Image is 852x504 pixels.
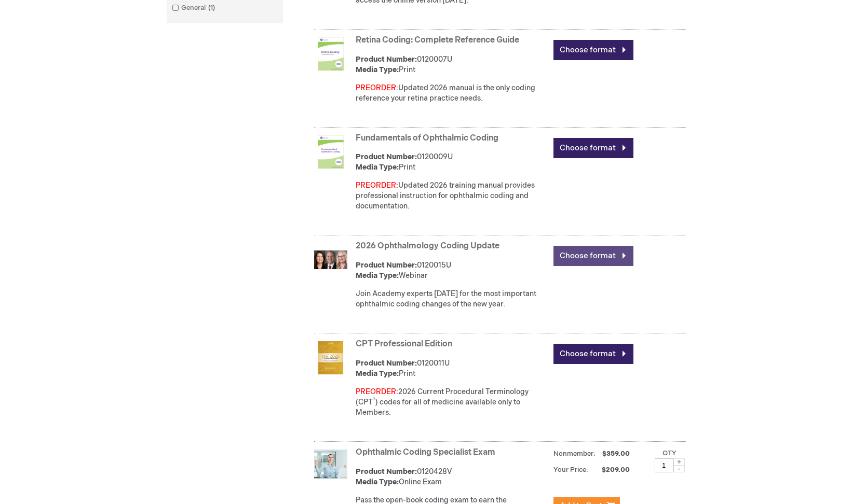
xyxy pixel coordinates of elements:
a: Ophthalmic Coding Specialist Exam [356,447,495,457]
strong: Product Number: [356,152,417,161]
font: PREORDER: [356,83,398,92]
img: 2026 Ophthalmology Coding Update [314,243,347,276]
input: Qty [655,458,673,472]
div: 0120011U Print [356,358,548,379]
img: Fundamentals of Ophthalmic Coding [314,135,347,169]
a: Choose format [553,40,633,60]
font: PREORDER: [356,181,398,190]
span: $209.00 [590,466,631,474]
div: Join Academy experts [DATE] for the most important ophthalmic coding changes of the new year. [356,289,548,310]
strong: Media Type: [356,65,399,74]
div: 0120428V Online Exam [356,467,548,487]
span: $359.00 [601,450,631,458]
a: General1 [169,3,219,13]
strong: Product Number: [356,55,417,64]
strong: Product Number: [356,359,417,368]
img: CPT Professional Edition [314,341,347,374]
div: 0120015U Webinar [356,260,548,281]
img: Ophthalmic Coding Specialist Exam [314,450,347,483]
a: Fundamentals of Ophthalmic Coding [356,133,498,143]
div: 0120009U Print [356,152,548,173]
font: PREORDER: [356,387,398,396]
a: Retina Coding: Complete Reference Guide [356,35,519,45]
strong: Product Number: [356,467,417,476]
div: 0120007U Print [356,54,548,75]
img: Retina Coding: Complete Reference Guide [314,37,347,71]
label: Qty [662,449,677,457]
a: CPT Professional Edition [356,339,452,349]
a: Choose format [553,246,633,266]
p: Updated 2026 training manual provides professional instruction for ophthalmic coding and document... [356,180,548,212]
p: 2026 Current Procedural Terminology (CPT ) codes for all of medicine available only to Members. [356,387,548,418]
strong: Media Type: [356,369,399,378]
strong: Media Type: [356,163,399,172]
sup: ® [373,397,375,403]
strong: Media Type: [356,271,399,280]
strong: Your Price: [553,466,588,474]
p: Updated 2026 manual is the only coding reference your retina practice needs. [356,83,548,104]
a: Choose format [553,344,633,364]
a: Choose format [553,138,633,158]
span: 1 [206,4,218,12]
a: 2026 Ophthalmology Coding Update [356,241,499,251]
strong: Media Type: [356,478,399,486]
strong: Product Number: [356,261,417,270]
strong: Nonmember: [553,447,596,460]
